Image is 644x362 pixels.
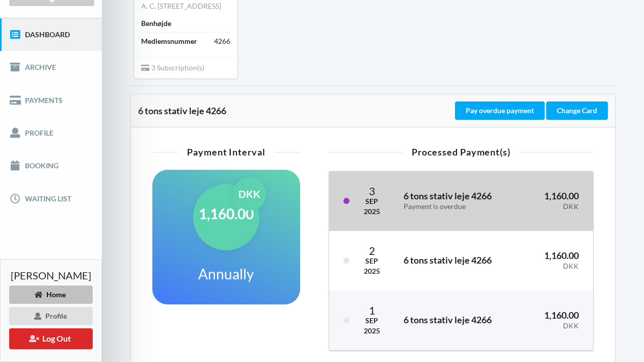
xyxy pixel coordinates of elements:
[455,101,545,120] button: Pay overdue payment
[198,265,254,283] h1: Annually
[364,206,380,217] div: 2025
[152,147,300,157] div: Payment Interval
[525,262,579,271] div: DKK
[404,202,511,211] div: Payment is overdue
[214,36,230,46] div: 4266
[11,270,91,280] span: [PERSON_NAME]
[138,106,453,116] div: 6 tons stativ leje 4266
[233,177,266,211] div: DKK
[404,314,511,326] h3: 6 tons stativ leje 4266
[364,305,380,316] div: 1
[544,250,579,261] span: 1,160.00
[364,196,380,206] div: Sep
[9,286,93,304] div: Home
[141,63,204,72] span: 3 Subscription(s)
[525,322,579,330] div: DKK
[364,186,380,196] div: 3
[525,202,579,211] div: DKK
[364,316,380,326] div: Sep
[141,2,221,10] a: A. C. [STREET_ADDRESS]
[364,326,380,336] div: 2025
[199,204,254,223] h1: 1,160.00
[364,245,380,256] div: 2
[9,328,93,349] button: Log Out
[544,309,579,321] span: 1,160.00
[141,36,197,46] div: Medlemsnummer
[364,256,380,266] div: Sep
[364,266,380,276] div: 2025
[329,147,594,157] div: Processed Payment(s)
[404,254,511,266] h3: 6 tons stativ leje 4266
[544,190,579,201] span: 1,160.00
[141,18,171,29] div: Benhøjde
[404,190,511,211] h3: 6 tons stativ leje 4266
[546,101,608,120] div: Change Card
[9,307,93,325] div: Profile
